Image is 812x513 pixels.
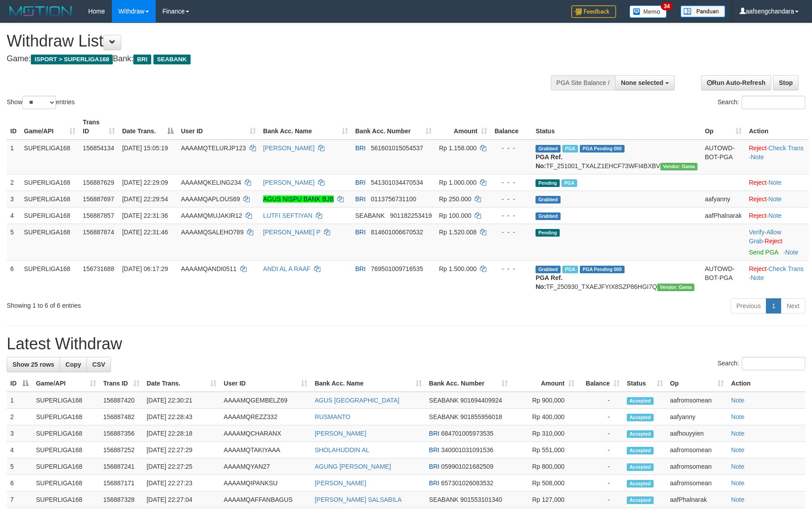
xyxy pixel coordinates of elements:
td: Rp 900,000 [511,392,578,409]
div: - - - [494,264,528,273]
td: 156887420 [100,392,143,409]
td: 3 [7,425,32,442]
td: · · [745,224,808,260]
td: · [745,174,808,191]
td: - [578,475,623,492]
span: Copy 561601015054537 to clipboard [371,144,423,152]
input: Search: [742,357,805,370]
td: [DATE] 22:27:29 [143,442,220,458]
a: Check Trans [769,144,804,152]
div: - - - [494,211,528,220]
a: SHOLAHUDDIN AL [315,446,369,454]
span: AAAAMQTELURJP123 [181,144,246,152]
td: SUPERLIGA168 [32,475,99,492]
span: AAAAMQANDI0511 [181,265,237,272]
span: Accepted [627,447,654,454]
td: Rp 127,000 [511,492,578,508]
th: Bank Acc. Name: activate to sort column ascending [311,375,425,392]
span: 156854134 [83,144,114,152]
a: Show 25 rows [7,357,60,372]
td: Rp 310,000 [511,425,578,442]
span: SEABANK [429,397,459,404]
span: Rp 250.000 [439,195,471,203]
td: SUPERLIGA168 [21,207,80,224]
span: Grabbed [536,212,561,220]
a: 1 [766,298,781,314]
span: Copy 814601006670532 to clipboard [371,229,423,236]
td: 7 [7,492,32,508]
td: aafyanny [667,409,728,425]
div: - - - [494,195,528,204]
td: aafhouyyien [667,425,728,442]
label: Search: [718,357,805,370]
a: AGUS NISPU BANK BJB [263,195,334,203]
td: SUPERLIGA168 [32,425,99,442]
td: SUPERLIGA168 [32,492,99,508]
span: Copy 541301034470534 to clipboard [371,179,423,186]
span: 156887857 [83,212,114,219]
select: Showentries [22,96,56,109]
td: [DATE] 22:28:43 [143,409,220,425]
span: Marked by aafsengchandara [562,145,578,153]
span: Copy 0113756731100 to clipboard [371,195,416,203]
td: - [578,458,623,475]
a: Reject [749,144,767,152]
img: panduan.png [680,5,725,17]
a: Note [731,479,744,487]
a: Reject [749,179,767,186]
td: [DATE] 22:27:04 [143,492,220,508]
div: - - - [494,228,528,237]
td: 156887252 [100,442,143,458]
span: SEABANK [355,212,385,219]
span: SEABANK [429,413,459,420]
h1: Withdraw List [7,32,532,50]
a: Note [731,463,744,470]
span: Marked by aafromsomean [561,179,577,187]
span: SEABANK [429,496,459,503]
td: 156887171 [100,475,143,492]
span: Vendor URL: https://trx31.1velocity.biz [660,163,698,170]
div: PGA Site Balance / [551,75,615,90]
td: 5 [7,458,32,475]
td: AAAAMQGEMBELZ69 [220,392,311,409]
td: 1 [7,140,21,174]
td: aafyanny [701,191,745,207]
span: 34 [661,2,673,10]
a: Copy [60,357,87,372]
h1: Latest Withdraw [7,335,805,353]
th: Op: activate to sort column ascending [667,375,728,392]
td: aafromsomean [667,442,728,458]
span: BRI [133,55,151,64]
span: Vendor URL: https://trx31.1velocity.biz [657,284,695,291]
td: 156887241 [100,458,143,475]
th: Bank Acc. Name: activate to sort column ascending [259,114,352,140]
span: AAAAMQAPLOUS69 [181,195,240,203]
th: Balance [491,114,532,140]
button: None selected [615,75,675,90]
td: AAAAMQAFFANBAGUS [220,492,311,508]
td: · · [745,260,808,295]
a: Reject [749,195,767,203]
span: AAAAMQMUJAKIR12 [181,212,242,219]
th: Trans ID: activate to sort column ascending [79,114,119,140]
a: ANDI AL A RAAF [263,265,310,272]
a: Next [781,298,805,314]
th: Bank Acc. Number: activate to sort column ascending [352,114,435,140]
a: RUSMANTO [315,413,350,420]
td: · [745,191,808,207]
a: Reject [765,237,782,245]
span: BRI [355,265,366,272]
span: PGA Pending [580,266,625,273]
td: SUPERLIGA168 [21,260,80,295]
td: AUTOWD-BOT-PGA [701,260,745,295]
th: Status [532,114,701,140]
td: TF_251001_TXALZ1EHCF73WFI4BXBV [532,140,701,174]
span: 156887697 [83,195,114,203]
td: Rp 508,000 [511,475,578,492]
td: [DATE] 22:28:18 [143,425,220,442]
a: LUTFI SEFTIYAN [263,212,312,219]
a: Previous [731,298,766,314]
a: Note [769,179,782,186]
th: Amount: activate to sort column ascending [511,375,578,392]
span: BRI [429,430,439,437]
